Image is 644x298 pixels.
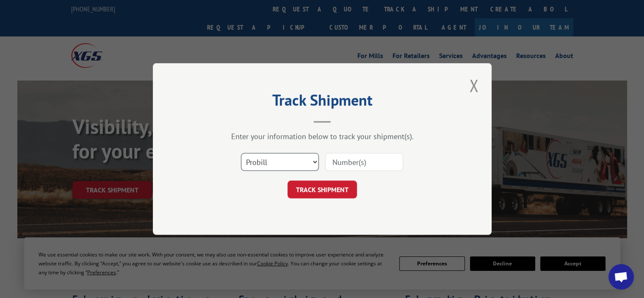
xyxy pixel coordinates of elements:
[325,153,403,171] input: Number(s)
[287,181,357,198] button: TRACK SHIPMENT
[195,131,449,141] div: Enter your information below to track your shipment(s).
[195,94,449,110] h2: Track Shipment
[608,264,634,290] a: Open chat
[467,74,481,97] button: Close modal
